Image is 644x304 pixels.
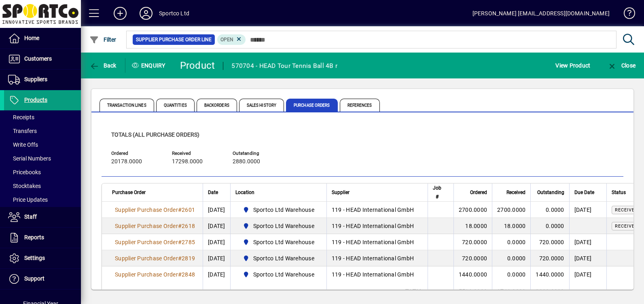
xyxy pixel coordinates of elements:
[599,58,644,73] app-page-header-button: Close enquiry
[607,62,636,69] span: Close
[239,270,318,279] span: Sportco Ltd Warehouse
[569,234,606,250] td: [DATE]
[4,165,81,179] a: Pricebooks
[231,59,337,72] div: 570704 - HEAD Tour Tennis Ball 4B r
[208,188,225,197] div: Date
[612,188,626,197] span: Status
[8,155,51,162] span: Serial Numbers
[326,250,428,266] td: 119 - HEAD International GmbH
[492,218,530,234] td: 18.0000
[492,234,530,250] td: 0.0000
[453,218,492,234] td: 18.0000
[235,188,254,197] span: Location
[111,151,160,156] span: Ordered
[569,266,606,283] td: [DATE]
[433,184,441,201] span: Job #
[326,283,428,301] td: Total
[24,234,44,241] span: Reports
[239,205,318,215] span: Sportco Ltd Warehouse
[136,36,212,44] span: Supplier Purchase Order Line
[553,58,592,73] button: View Product
[235,188,322,197] div: Location
[24,35,39,41] span: Home
[112,188,146,197] span: Purchase Order
[8,169,41,175] span: Pricebooks
[220,37,233,42] span: Open
[111,158,142,165] span: 20178.0000
[326,234,428,250] td: 119 - HEAD International GmbH
[253,254,314,262] span: Sportco Ltd Warehouse
[233,158,260,165] span: 2880.0000
[182,239,195,245] span: 2785
[182,255,195,262] span: 2819
[182,223,195,229] span: 2618
[115,239,178,245] span: Supplier Purchase Order
[87,58,119,73] button: Back
[615,224,638,229] span: Received
[203,202,230,218] td: [DATE]
[112,254,198,263] a: Supplier Purchase Order#2819
[530,283,569,301] td: 2880.0000
[4,207,81,227] a: Staff
[178,239,182,245] span: #
[530,234,569,250] td: 720.0000
[217,34,246,45] mat-chip: Completion status: Open
[182,271,195,278] span: 2848
[24,213,37,220] span: Staff
[4,248,81,268] a: Settings
[203,218,230,234] td: [DATE]
[133,6,159,21] button: Profile
[326,218,428,234] td: 119 - HEAD International GmbH
[24,55,52,62] span: Customers
[208,188,218,197] span: Date
[4,179,81,193] a: Stocktakes
[253,206,314,214] span: Sportco Ltd Warehouse
[326,202,428,218] td: 119 - HEAD International GmbH
[239,253,318,263] span: Sportco Ltd Warehouse
[4,70,81,90] a: Suppliers
[115,255,178,262] span: Supplier Purchase Order
[4,152,81,165] a: Serial Numbers
[178,207,182,213] span: #
[115,271,178,278] span: Supplier Purchase Order
[203,266,230,283] td: [DATE]
[8,141,38,148] span: Write Offs
[159,7,189,20] div: Sportco Ltd
[433,184,449,201] div: Job #
[89,62,117,69] span: Back
[574,188,602,197] div: Due Date
[615,207,638,213] span: Received
[233,151,281,156] span: Outstanding
[453,283,492,301] td: 5598.0000
[4,269,81,289] a: Support
[197,99,237,112] span: Backorders
[115,207,178,213] span: Supplier Purchase Order
[112,205,198,214] a: Supplier Purchase Order#2601
[178,255,182,262] span: #
[178,271,182,278] span: #
[537,188,564,197] span: Outstanding
[4,228,81,248] a: Reports
[569,250,606,266] td: [DATE]
[172,158,203,165] span: 17298.0000
[89,36,117,43] span: Filter
[555,59,590,72] span: View Product
[340,99,380,112] span: References
[253,270,314,279] span: Sportco Ltd Warehouse
[4,138,81,152] a: Write Offs
[8,196,48,203] span: Price Updates
[492,283,530,301] td: 2718.0000
[492,250,530,266] td: 0.0000
[453,202,492,218] td: 2700.0000
[112,270,198,279] a: Supplier Purchase Order#2848
[530,202,569,218] td: 0.0000
[8,128,37,134] span: Transfers
[253,222,314,230] span: Sportco Ltd Warehouse
[492,202,530,218] td: 2700.0000
[125,59,174,72] div: Enquiry
[4,110,81,124] a: Receipts
[4,49,81,69] a: Customers
[156,99,195,112] span: Quantities
[472,7,610,20] div: [PERSON_NAME] [EMAIL_ADDRESS][DOMAIN_NAME]
[111,131,199,138] span: Totals (all purchase orders)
